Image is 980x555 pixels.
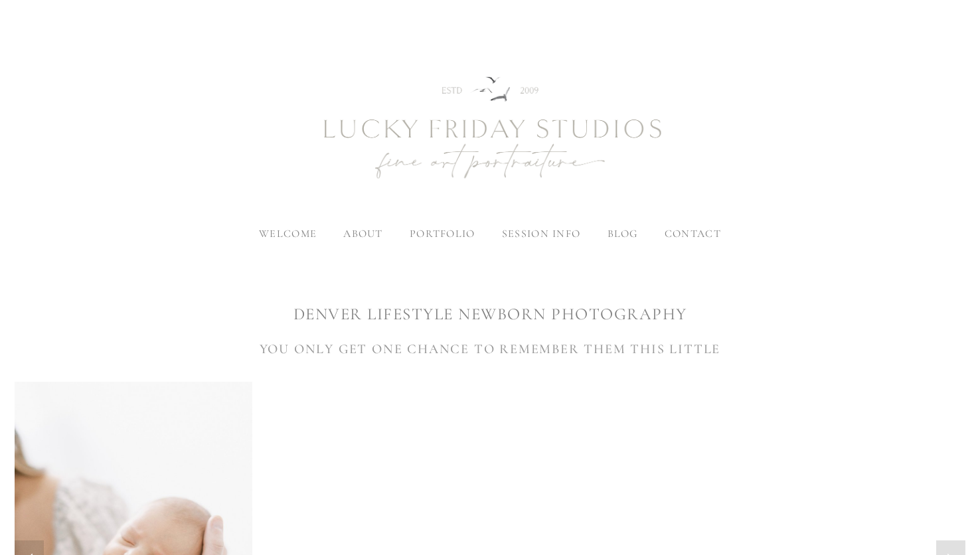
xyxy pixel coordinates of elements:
[15,339,965,359] h3: YOU ONLY GET ONE CHANCE TO REMEMBER THEM THIS LITTLE
[15,303,965,326] h1: DENVER LIFESTYLE NEWBORN PHOTOGRAPHY
[259,227,317,240] a: welcome
[343,227,382,240] label: about
[608,227,638,240] a: blog
[251,29,729,228] img: Newborn Photography Denver | Lucky Friday Studios
[410,227,475,240] label: portfolio
[502,227,580,240] label: session info
[665,227,721,240] a: contact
